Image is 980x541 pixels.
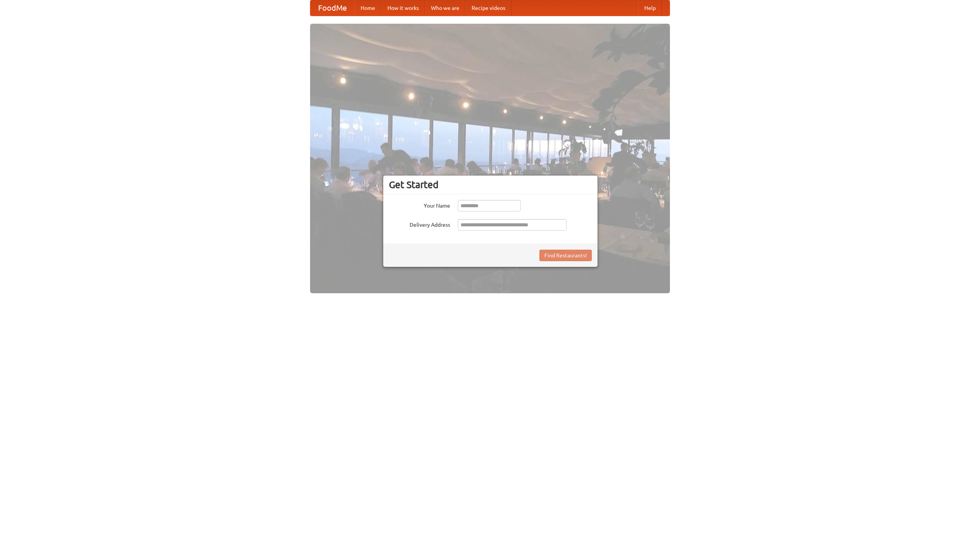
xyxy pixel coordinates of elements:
a: Help [638,0,662,16]
a: Recipe videos [465,0,511,16]
label: Delivery Address [389,219,450,229]
h3: Get Started [389,179,592,190]
button: Find Restaurants! [539,250,592,261]
a: How it works [381,0,425,16]
a: Who we are [425,0,465,16]
a: FoodMe [310,0,354,16]
label: Your Name [389,200,450,210]
a: Home [354,0,381,16]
